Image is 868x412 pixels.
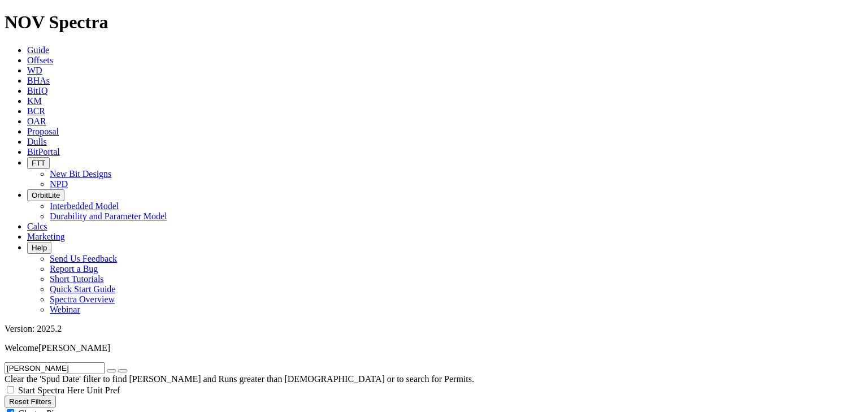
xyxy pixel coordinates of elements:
span: Start Spectra Here [18,385,84,395]
a: Guide [27,45,49,55]
div: Version: 2025.2 [5,324,863,334]
a: Spectra Overview [50,294,115,304]
a: Webinar [50,305,80,314]
a: OAR [27,116,46,126]
a: Marketing [27,232,65,241]
span: Clear the 'Spud Date' filter to find [PERSON_NAME] and Runs greater than [DEMOGRAPHIC_DATA] or to... [5,374,474,384]
a: Dulls [27,137,47,146]
p: Welcome [5,343,863,353]
span: [PERSON_NAME] [38,343,110,353]
button: OrbitLite [27,189,64,201]
a: KM [27,96,42,106]
button: Help [27,242,51,254]
a: Interbedded Model [50,201,119,211]
input: Search [5,362,105,374]
span: OrbitLite [32,191,60,200]
a: Durability and Parameter Model [50,211,167,221]
span: FTT [32,159,45,167]
a: BHAs [27,76,50,85]
a: New Bit Designs [50,169,111,179]
a: BitPortal [27,147,60,157]
button: Reset Filters [5,396,56,407]
a: Short Tutorials [50,274,104,284]
a: BitIQ [27,86,47,96]
a: Offsets [27,55,53,65]
button: FTT [27,157,50,169]
a: Report a Bug [50,264,98,274]
a: Calcs [27,222,47,231]
a: BCR [27,106,45,116]
span: Help [32,244,47,252]
h1: NOV Spectra [5,12,863,33]
a: Proposal [27,127,59,136]
a: NPD [50,179,68,189]
input: Start Spectra Here [7,386,14,393]
a: Quick Start Guide [50,284,115,294]
span: Unit Pref [86,385,120,395]
a: WD [27,66,42,75]
a: Send Us Feedback [50,254,117,263]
